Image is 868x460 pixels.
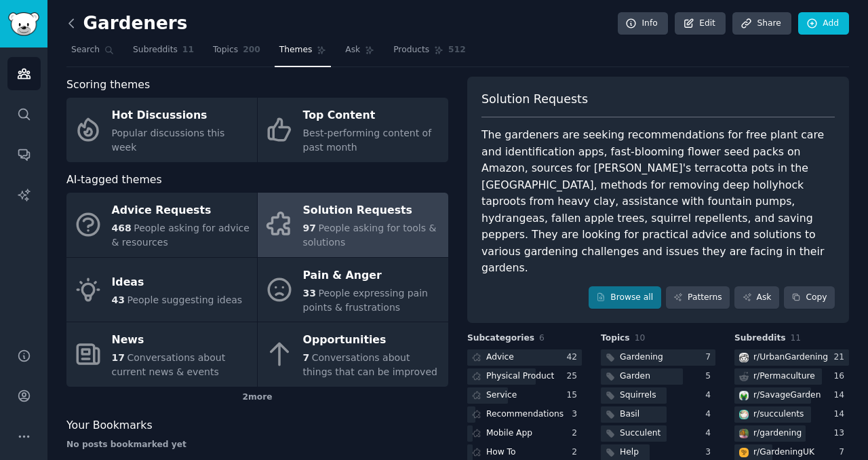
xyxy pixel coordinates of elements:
span: 512 [448,44,466,56]
div: News [112,330,250,351]
span: Search [71,44,100,56]
img: SavageGarden [739,391,749,400]
span: Subcategories [467,332,534,345]
div: 2 [572,427,582,440]
span: Your Bookmarks [66,417,153,434]
span: Best-performing content of past month [303,128,432,153]
div: 4 [705,427,715,440]
div: 3 [572,408,582,421]
div: r/ gardening [753,427,802,440]
a: Top ContentBest-performing content of past month [258,98,448,162]
div: The gardeners are seeking recommendations for free plant care and identification apps, fast-bloom... [481,127,835,277]
a: Pain & Anger33People expressing pain points & frustrations [258,258,448,322]
h2: Gardeners [66,13,187,35]
a: Squirrels4 [601,387,715,404]
span: People asking for advice & resources [112,223,250,248]
div: Advice Requests [112,200,250,222]
span: Themes [279,44,313,56]
a: Succulent4 [601,425,715,442]
div: 2 [572,446,582,459]
div: r/ Permaculture [753,370,815,383]
button: Copy [784,286,835,309]
div: Solution Requests [303,200,441,222]
div: Hot Discussions [112,105,250,127]
div: No posts bookmarked yet [66,439,448,451]
span: 43 [112,294,125,305]
a: Subreddits11 [128,39,199,67]
span: 97 [303,223,316,233]
a: Service15 [467,387,582,404]
span: Conversations about current news & events [112,352,226,377]
img: UrbanGardening [739,353,749,362]
a: Ask [340,39,379,67]
a: Add [798,12,849,35]
a: Patterns [666,286,730,309]
div: 14 [833,389,849,402]
div: Pain & Anger [303,265,441,286]
span: Solution Requests [481,91,588,108]
span: Popular discussions this week [112,128,225,153]
div: 14 [833,408,849,421]
img: succulents [739,410,749,419]
a: Garden5 [601,368,715,385]
div: 7 [705,351,715,364]
div: Garden [620,370,650,383]
a: Themes [275,39,332,67]
span: 6 [539,333,545,343]
span: Subreddits [734,332,786,345]
div: Mobile App [486,427,532,440]
a: Advice Requests468People asking for advice & resources [66,193,257,257]
a: succulentsr/succulents14 [734,406,849,423]
span: Conversations about things that can be improved [303,352,437,377]
span: 468 [112,223,132,233]
div: 7 [839,446,849,459]
div: Succulent [620,427,660,440]
a: Gardening7 [601,349,715,366]
span: People expressing pain points & frustrations [303,288,428,313]
div: Opportunities [303,330,441,351]
span: 7 [303,352,310,363]
span: AI-tagged themes [66,172,162,189]
span: People suggesting ideas [127,294,242,305]
a: Basil4 [601,406,715,423]
a: Ideas43People suggesting ideas [66,258,257,322]
div: r/ GardeningUK [753,446,814,459]
img: GardeningUK [739,448,749,457]
div: Top Content [303,105,441,127]
div: r/ SavageGarden [753,389,821,402]
a: Ask [734,286,779,309]
div: Squirrels [620,389,656,402]
a: r/Permaculture16 [734,368,849,385]
div: 15 [566,389,582,402]
div: Recommendations [486,408,564,421]
span: 17 [112,352,125,363]
a: Solution Requests97People asking for tools & solutions [258,193,448,257]
a: Info [618,12,668,35]
span: Products [393,44,429,56]
span: Scoring themes [66,77,150,94]
div: 25 [566,370,582,383]
div: Advice [486,351,514,364]
div: 5 [705,370,715,383]
a: Advice42 [467,349,582,366]
div: 16 [833,370,849,383]
a: UrbanGardeningr/UrbanGardening21 [734,349,849,366]
span: 200 [243,44,260,56]
a: News17Conversations about current news & events [66,322,257,387]
a: Opportunities7Conversations about things that can be improved [258,322,448,387]
span: 11 [791,333,802,343]
a: Recommendations3 [467,406,582,423]
div: 3 [705,446,715,459]
span: 11 [182,44,194,56]
div: 42 [566,351,582,364]
a: Browse all [589,286,661,309]
a: Topics200 [208,39,265,67]
span: Subreddits [133,44,178,56]
span: Ask [345,44,360,56]
a: gardeningr/gardening13 [734,425,849,442]
a: SavageGardenr/SavageGarden14 [734,387,849,404]
div: Ideas [112,272,243,294]
a: Physical Product25 [467,368,582,385]
div: Physical Product [486,370,554,383]
a: Products512 [389,39,470,67]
